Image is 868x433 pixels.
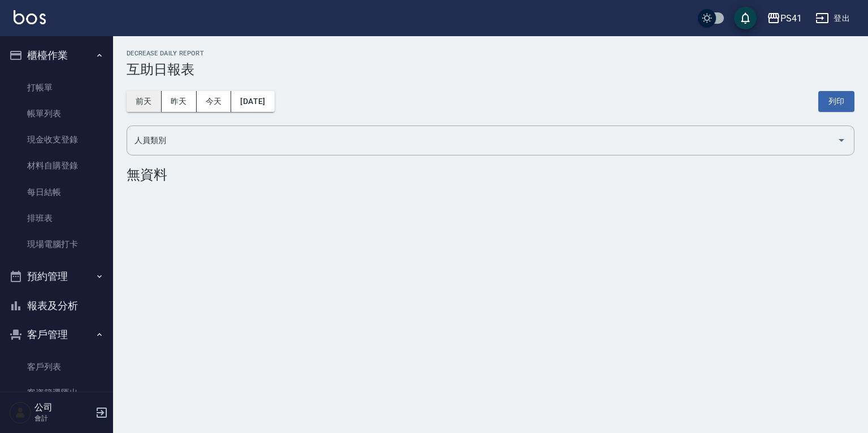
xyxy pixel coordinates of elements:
[5,231,108,257] a: 現場電腦打卡
[9,401,32,424] img: Person
[197,91,232,112] button: 今天
[5,101,108,127] a: 帳單列表
[5,380,108,406] a: 客資篩選匯出
[5,320,108,349] button: 客戶管理
[5,179,108,205] a: 每日結帳
[14,10,46,24] img: Logo
[127,167,854,183] div: 無資料
[231,91,274,112] button: [DATE]
[5,127,108,153] a: 現金收支登錄
[127,50,854,57] h2: Decrease Daily Report
[127,91,162,112] button: 前天
[780,11,802,25] div: PS41
[5,205,108,231] a: 排班表
[832,131,850,149] button: Open
[5,153,108,179] a: 材料自購登錄
[34,413,92,423] p: 會計
[132,131,832,150] input: 人員名稱
[5,354,108,380] a: 客戶列表
[162,91,197,112] button: 昨天
[734,7,757,29] button: save
[5,75,108,101] a: 打帳單
[811,8,854,29] button: 登出
[5,262,108,291] button: 預約管理
[127,62,854,77] h3: 互助日報表
[5,41,108,70] button: 櫃檯作業
[34,402,92,413] h5: 公司
[762,7,806,30] button: PS41
[5,291,108,321] button: 報表及分析
[818,91,854,112] button: 列印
